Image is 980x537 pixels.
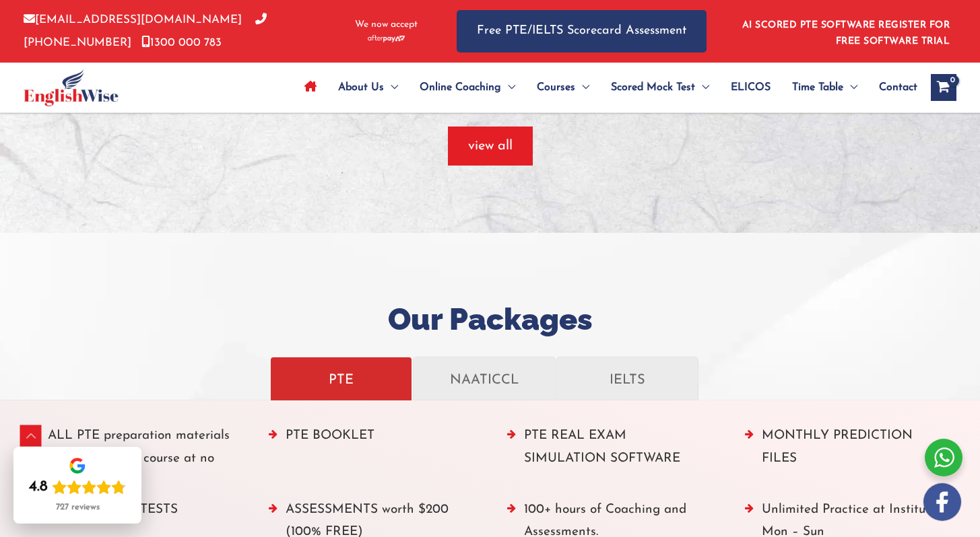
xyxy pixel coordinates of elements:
[338,64,384,111] span: About Us
[537,64,575,111] span: Courses
[611,64,695,111] span: Scored Mock Test
[695,64,709,111] span: Menu Toggle
[468,137,513,155] span: view all
[141,37,222,48] a: 1300 000 783
[501,64,515,111] span: Menu Toggle
[355,18,418,32] span: We now accept
[269,425,473,499] li: PTE BOOKLET
[570,367,684,390] p: IELTS
[327,64,409,111] a: About UsMenu Toggle
[448,127,533,166] button: view all
[29,478,48,497] div: 4.8
[294,64,917,111] nav: Site Navigation: Main Menu
[923,483,961,521] img: white-facebook.png
[931,74,956,101] a: View Shopping Cart, empty
[284,367,398,390] p: PTE
[24,69,119,106] img: cropped-ew-logo
[409,64,526,111] a: Online CoachingMenu Toggle
[781,64,868,111] a: Time TableMenu Toggle
[526,64,600,111] a: CoursesMenu Toggle
[792,64,843,111] span: Time Table
[29,478,126,497] div: Rating: 4.8 out of 5
[31,425,235,499] li: ALL PTE preparation materials (included in the course at no extra cost)
[745,425,949,499] li: MONTHLY PREDICTION FILES
[734,9,956,53] aside: Header Widget 1
[427,367,541,390] p: NAATICCL
[742,20,950,46] a: AI SCORED PTE SOFTWARE REGISTER FOR FREE SOFTWARE TRIAL
[420,64,501,111] span: Online Coaching
[457,10,707,52] a: Free PTE/IELTS Scorecard Assessment
[24,14,242,26] a: [EMAIL_ADDRESS][DOMAIN_NAME]
[575,64,589,111] span: Menu Toggle
[720,64,781,111] a: ELICOS
[868,64,917,111] a: Contact
[600,64,720,111] a: Scored Mock TestMenu Toggle
[56,502,100,513] div: 727 reviews
[507,425,711,499] li: PTE REAL EXAM SIMULATION SOFTWARE
[843,64,857,111] span: Menu Toggle
[384,64,398,111] span: Menu Toggle
[879,64,917,111] span: Contact
[24,14,267,48] a: [PHONE_NUMBER]
[368,35,405,42] img: Afterpay-Logo
[731,64,771,111] span: ELICOS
